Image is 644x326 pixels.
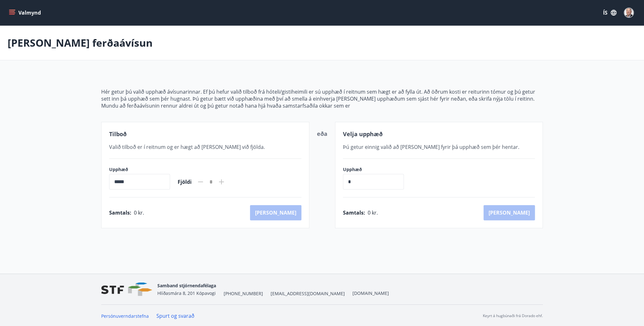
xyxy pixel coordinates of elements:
[178,178,192,185] span: Fjöldi
[271,290,345,297] span: [EMAIL_ADDRESS][DOMAIN_NAME]
[109,209,131,216] span: Samtals :
[101,283,152,296] img: vjCaq2fThgY3EUYqSgpjEiBg6WP39ov69hlhuPVN.png
[157,283,216,289] span: Samband stjórnendafélaga
[101,313,149,319] a: Persónuverndarstefna
[352,290,389,296] a: [DOMAIN_NAME]
[368,209,378,216] span: 0 kr.
[157,290,216,296] span: Hlíðasmára 8, 201 Kópavogi
[109,166,170,173] label: Upphæð
[343,143,519,150] span: Þú getur einnig valið að [PERSON_NAME] fyrir þá upphæð sem þér hentar.
[483,313,543,319] p: Keyrt á hugbúnaði frá Dorado ehf.
[600,7,620,18] button: ÍS
[317,130,327,137] span: eða
[8,36,153,50] p: [PERSON_NAME] ferðaávísun
[343,130,383,138] span: Velja upphæð
[101,88,543,102] p: Hér getur þú valið upphæð ávísunarinnar. Ef þú hefur valið tilboð frá hóteli/gistiheimili er sú u...
[109,130,127,138] span: Tilboð
[224,290,263,297] span: [PHONE_NUMBER]
[134,209,144,216] span: 0 kr.
[8,7,43,18] button: menu
[156,312,194,319] a: Spurt og svarað
[343,166,410,173] label: Upphæð
[624,8,633,17] img: t0U87YgEnNpUhGGsXWEUcGcL775GMKtqExQ2cWWx.jpg
[109,143,265,150] span: Valið tilboð er í reitnum og er hægt að [PERSON_NAME] við fjölda.
[101,102,543,109] p: Mundu að ferðaávísunin rennur aldrei út og þú getur notað hana hjá hvaða samstarfsaðila okkar sem er
[343,209,365,216] span: Samtals :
